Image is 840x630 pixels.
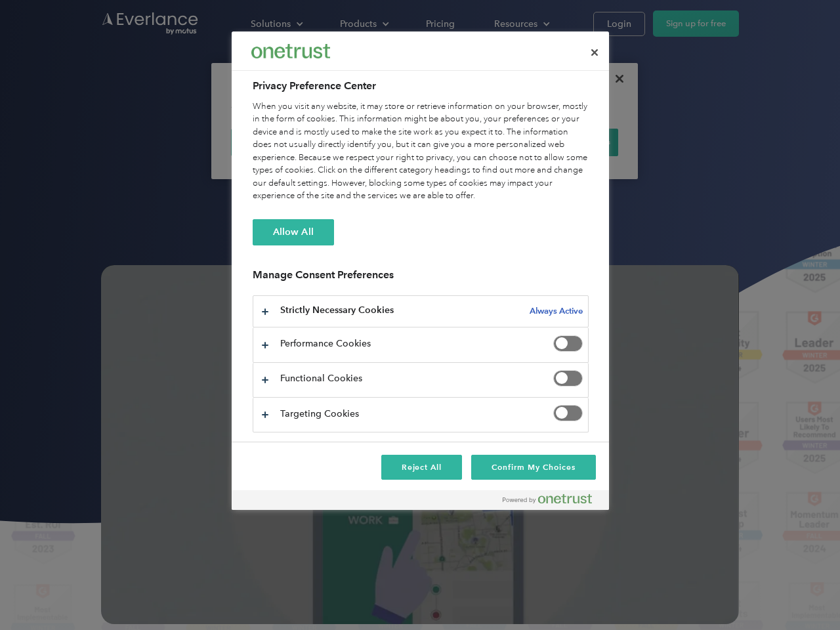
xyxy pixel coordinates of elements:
[251,44,330,58] img: Everlance
[381,455,463,480] button: Reject All
[232,31,609,510] div: Privacy Preference Center
[96,78,163,106] input: Submit
[232,31,609,510] div: Preference center
[580,38,609,67] button: Close
[253,78,589,94] h2: Privacy Preference Center
[503,493,602,510] a: Powered by OneTrust Opens in a new Tab
[253,268,589,289] h3: Manage Consent Preferences
[253,219,334,245] button: Allow All
[253,100,589,203] div: When you visit any website, it may store or retrieve information on your browser, mostly in the f...
[251,38,330,64] div: Everlance
[503,493,592,504] img: Powered by OneTrust Opens in a new Tab
[471,455,595,480] button: Confirm My Choices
